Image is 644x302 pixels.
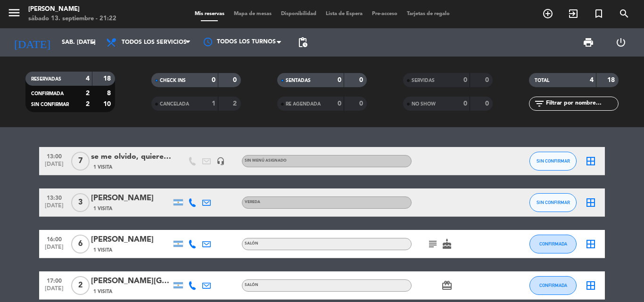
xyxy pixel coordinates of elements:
[229,11,276,16] span: Mapa de mesas
[529,193,577,212] button: SIN CONFIRMAR
[545,98,618,109] input: Filtrar por nombre...
[485,77,491,83] strong: 0
[583,37,594,48] span: print
[441,280,453,291] i: card_giftcard
[338,77,341,83] strong: 0
[245,283,258,287] span: SALÓN
[31,77,61,82] span: RESERVADAS
[604,28,637,57] div: LOG OUT
[91,234,171,246] div: [PERSON_NAME]
[412,78,435,83] span: SERVIDAS
[42,150,66,161] span: 13:00
[28,5,116,14] div: [PERSON_NAME]
[359,100,365,107] strong: 0
[42,203,66,213] span: [DATE]
[338,100,341,107] strong: 0
[107,90,113,97] strong: 8
[31,102,69,107] span: SIN CONFIRMAR
[441,238,453,250] i: cake
[359,77,365,83] strong: 0
[585,280,596,291] i: border_all
[42,233,66,244] span: 16:00
[71,235,90,253] span: 6
[529,152,577,171] button: SIN CONFIRMAR
[71,276,90,295] span: 2
[593,8,604,19] i: turned_in_not
[86,101,90,107] strong: 2
[93,205,112,212] span: 1 Visita
[537,158,570,163] span: SIN CONFIRMAR
[86,75,90,82] strong: 4
[91,192,171,204] div: [PERSON_NAME]
[607,77,617,83] strong: 18
[122,39,187,46] span: Todos los servicios
[412,102,436,106] span: NO SHOW
[529,276,577,295] button: CONFIRMADA
[534,98,545,109] i: filter_list
[276,11,321,16] span: Disponibilidad
[42,244,66,255] span: [DATE]
[71,193,90,212] span: 3
[529,235,577,253] button: CONFIRMADA
[93,246,112,254] span: 1 Visita
[542,8,553,19] i: add_circle_outline
[31,91,64,96] span: CONFIRMADA
[88,37,99,48] i: arrow_drop_down
[286,78,311,83] span: SENTADAS
[537,200,570,205] span: SIN CONFIRMAR
[286,102,321,106] span: RE AGENDADA
[321,11,367,16] span: Lista de Espera
[233,100,239,107] strong: 2
[427,238,438,250] i: subject
[535,78,549,83] span: TOTAL
[585,238,596,250] i: border_all
[585,155,596,167] i: border_all
[590,77,594,83] strong: 4
[160,78,186,83] span: CHECK INS
[93,288,112,295] span: 1 Visita
[91,151,171,163] div: se me olvido, quieren la uno
[568,8,579,19] i: exit_to_app
[42,286,66,296] span: [DATE]
[91,275,171,287] div: [PERSON_NAME][GEOGRAPHIC_DATA]
[160,102,189,106] span: CANCELADA
[42,275,66,286] span: 17:00
[28,14,116,24] div: sábado 13. septiembre - 21:22
[42,192,66,203] span: 13:30
[367,11,402,16] span: Pre-acceso
[615,37,627,48] i: power_settings_new
[245,159,287,163] span: Sin menú asignado
[539,241,567,246] span: CONFIRMADA
[463,77,467,83] strong: 0
[86,90,90,97] strong: 2
[245,200,260,204] span: VEREDA
[539,283,567,288] span: CONFIRMADA
[190,11,229,16] span: Mis reservas
[93,163,112,171] span: 1 Visita
[7,6,21,20] i: menu
[42,161,66,172] span: [DATE]
[233,77,239,83] strong: 0
[619,8,630,19] i: search
[585,197,596,208] i: border_all
[71,152,90,171] span: 7
[216,157,225,165] i: headset_mic
[7,6,21,23] button: menu
[402,11,454,16] span: Tarjetas de regalo
[103,101,113,107] strong: 10
[297,37,308,48] span: pending_actions
[212,100,215,107] strong: 1
[7,32,57,53] i: [DATE]
[245,242,258,245] span: SALÓN
[463,100,467,107] strong: 0
[212,77,215,83] strong: 0
[103,75,113,82] strong: 18
[485,100,491,107] strong: 0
